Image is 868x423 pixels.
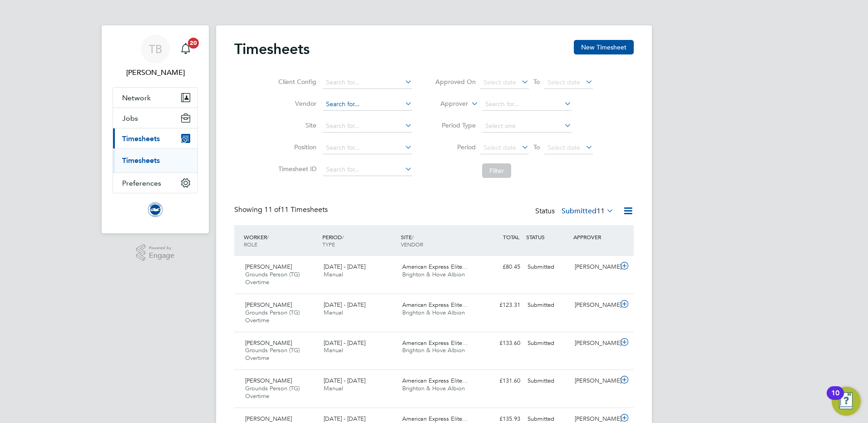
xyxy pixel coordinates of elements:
[323,98,412,111] input: Search for...
[245,415,292,423] span: [PERSON_NAME]
[435,78,476,86] label: Approved On
[113,148,197,172] div: Timesheets
[113,173,197,193] button: Preferences
[122,93,151,102] span: Network
[276,143,316,151] label: Position
[323,120,412,133] input: Search for...
[122,179,161,187] span: Preferences
[245,377,292,384] span: [PERSON_NAME]
[832,387,861,416] button: Open Resource Center, 10 new notifications
[324,309,343,316] span: Manual
[323,142,412,154] input: Search for...
[402,301,468,309] span: American Express Elite…
[245,346,300,362] span: Grounds Person (TG) Overtime
[149,252,174,260] span: Engage
[276,99,316,108] label: Vendor
[188,38,199,49] span: 20
[401,241,423,248] span: VENDOR
[113,67,198,78] span: Thomas Bilton
[122,156,160,165] a: Timesheets
[102,25,209,233] nav: Main navigation
[113,128,197,148] button: Timesheets
[524,229,571,245] div: STATUS
[113,34,198,78] a: TB[PERSON_NAME]
[524,260,571,275] div: Submitted
[483,143,516,152] span: Select date
[571,229,618,245] div: APPROVER
[477,336,524,351] div: £133.60
[435,121,476,129] label: Period Type
[234,205,330,215] div: Showing
[435,143,476,151] label: Period
[245,384,300,400] span: Grounds Person (TG) Overtime
[562,207,614,216] label: Submitted
[264,205,328,214] span: 11 Timesheets
[324,346,343,354] span: Manual
[276,165,316,173] label: Timesheet ID
[242,229,320,252] div: WORKER
[245,271,300,286] span: Grounds Person (TG) Overtime
[597,207,605,216] span: 11
[482,98,572,111] input: Search for...
[402,309,465,316] span: Brighton & Hove Albion
[122,134,160,143] span: Timesheets
[571,336,618,351] div: [PERSON_NAME]
[149,244,174,252] span: Powered by
[571,374,618,389] div: [PERSON_NAME]
[324,339,365,347] span: [DATE] - [DATE]
[482,120,572,133] input: Select one
[831,393,839,405] div: 10
[427,99,468,108] label: Approver
[571,260,618,275] div: [PERSON_NAME]
[524,336,571,351] div: Submitted
[571,298,618,313] div: [PERSON_NAME]
[524,298,571,313] div: Submitted
[323,76,412,89] input: Search for...
[503,233,519,241] span: TOTAL
[535,205,616,218] div: Status
[547,78,580,86] span: Select date
[574,40,634,54] button: New Timesheet
[267,233,269,241] span: /
[122,114,138,123] span: Jobs
[136,244,175,261] a: Powered byEngage
[245,263,292,271] span: [PERSON_NAME]
[234,40,310,58] h2: Timesheets
[324,384,343,392] span: Manual
[322,241,335,248] span: TYPE
[402,346,465,354] span: Brighton & Hove Albion
[324,415,365,423] span: [DATE] - [DATE]
[245,309,300,324] span: Grounds Person (TG) Overtime
[402,415,468,423] span: American Express Elite…
[412,233,414,241] span: /
[245,339,292,347] span: [PERSON_NAME]
[245,301,292,309] span: [PERSON_NAME]
[177,34,195,64] a: 20
[324,301,365,309] span: [DATE] - [DATE]
[477,260,524,275] div: £80.45
[524,374,571,389] div: Submitted
[477,298,524,313] div: £123.31
[547,143,580,152] span: Select date
[531,141,542,153] span: To
[531,76,542,88] span: To
[113,88,197,108] button: Network
[399,229,477,252] div: SITE
[148,202,163,217] img: brightonandhovealbion-logo-retina.png
[482,163,511,178] button: Filter
[113,108,197,128] button: Jobs
[477,374,524,389] div: £131.60
[244,241,257,248] span: ROLE
[324,271,343,278] span: Manual
[324,263,365,271] span: [DATE] - [DATE]
[324,377,365,384] span: [DATE] - [DATE]
[402,271,465,278] span: Brighton & Hove Albion
[483,78,516,86] span: Select date
[323,163,412,176] input: Search for...
[276,78,316,86] label: Client Config
[402,339,468,347] span: American Express Elite…
[402,377,468,384] span: American Express Elite…
[402,263,468,271] span: American Express Elite…
[276,121,316,129] label: Site
[320,229,399,252] div: PERIOD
